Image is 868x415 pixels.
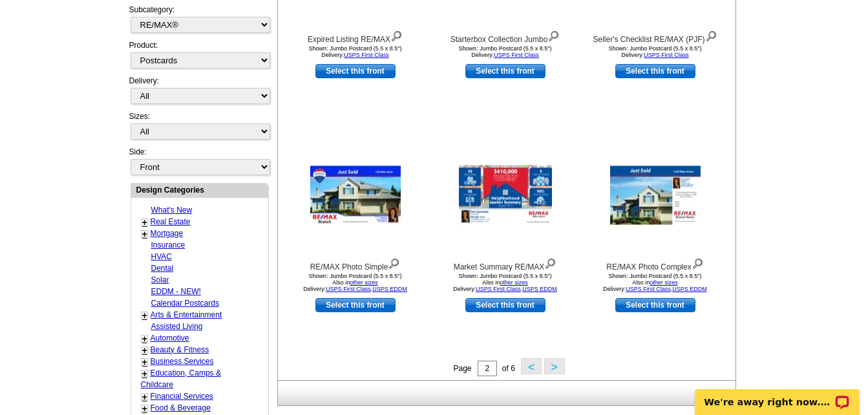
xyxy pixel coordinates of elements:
a: What's New [151,206,193,215]
span: Also in [632,279,678,286]
div: Shown: Jumbo Postcard (5.5 x 8.5") Delivery: , [584,273,726,292]
div: Market Summary RE/MAX [434,255,577,273]
a: other sizes [650,279,678,286]
a: use this design [315,64,396,78]
div: Expired Listing RE/MAX [284,28,427,45]
a: use this design [465,64,545,78]
a: use this design [315,298,396,312]
a: other sizes [350,279,378,286]
div: Starterbox Collection Jumbo [434,28,577,45]
div: Design Categories [131,184,268,196]
div: RE/MAX Photo Simple [284,255,427,273]
a: Food & Beverage [151,403,211,412]
a: + [142,357,147,367]
div: Shown: Jumbo Postcard (5.5 x 8.5") Delivery: [584,45,726,58]
a: USPS First Class [344,52,389,58]
a: + [142,368,147,379]
a: use this design [465,298,545,312]
a: + [142,334,147,344]
span: Also in [332,279,378,286]
a: Calendar Postcards [151,299,219,308]
a: Solar [151,275,169,284]
span: Page [453,364,471,373]
div: Sizes: [129,111,269,146]
img: view design details [544,255,556,270]
div: Product: [129,39,269,75]
a: USPS First Class [494,52,539,58]
a: USPS First Class [326,286,371,292]
div: Subcategory: [129,4,269,39]
div: RE/MAX Photo Complex [584,255,726,273]
img: view design details [705,28,717,42]
a: USPS EDDM [672,286,707,292]
a: other sizes [500,279,528,286]
div: Shown: Jumbo Postcard (5.5 x 8.5") Delivery: [284,45,427,58]
span: Also in [482,279,528,286]
a: + [142,229,147,239]
button: < [521,358,542,374]
a: Assisted Living [151,322,203,331]
div: Side: [129,146,269,176]
a: Education, Camps & Childcare [141,368,221,389]
a: Financial Services [151,392,213,401]
a: Beauty & Fitness [151,345,209,354]
a: + [142,392,147,402]
a: HVAC [151,252,172,261]
a: USPS EDDM [522,286,557,292]
a: + [142,345,147,356]
a: Dental [151,264,174,273]
img: Market Summary RE/MAX [459,165,552,226]
div: Delivery: [129,75,269,111]
img: view design details [692,255,704,270]
img: view design details [547,28,560,42]
a: + [142,310,147,321]
div: Shown: Jumbo Postcard (5.5 x 8.5") Delivery: [434,45,577,58]
button: > [544,358,565,374]
div: Shown: Jumbo Postcard (5.5 x 8.5") Delivery: , [434,273,577,292]
img: RE/MAX Photo Simple [310,166,401,225]
img: view design details [388,255,400,270]
img: view design details [390,28,403,42]
div: Shown: Jumbo Postcard (5.5 x 8.5") Delivery: , [284,273,427,292]
a: Insurance [151,240,185,250]
a: Arts & Entertainment [151,310,222,319]
a: USPS First Class [626,286,671,292]
a: + [142,403,147,414]
a: Real Estate [151,217,191,226]
a: USPS First Class [644,52,689,58]
a: USPS EDDM [372,286,407,292]
a: + [142,217,147,228]
iframe: LiveChat chat widget [686,374,868,415]
a: Business Services [151,357,214,366]
img: RE/MAX Photo Complex [610,166,701,225]
span: of 6 [502,364,515,373]
a: Mortgage [151,229,184,238]
div: Seller's Checklist RE/MAX (PJF) [584,28,726,45]
a: use this design [615,64,695,78]
a: Automotive [151,334,189,343]
a: USPS First Class [476,286,521,292]
a: use this design [615,298,695,312]
a: EDDM - NEW! [151,287,201,296]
